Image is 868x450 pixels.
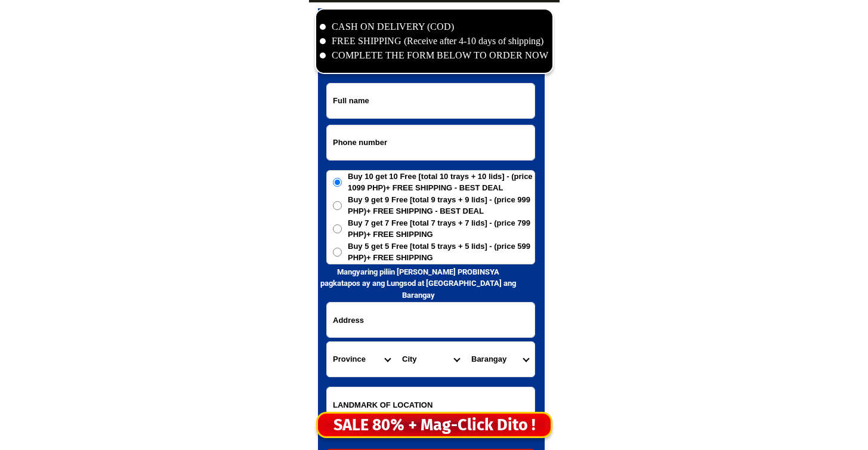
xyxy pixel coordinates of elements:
[333,248,342,257] input: Buy 5 get 5 Free [total 5 trays + 5 lids] - (price 599 PHP)+ FREE SHIPPING
[333,224,342,233] input: Buy 7 get 7 Free [total 7 trays + 7 lids] - (price 799 PHP)+ FREE SHIPPING
[318,413,551,437] div: SALE 80% + Mag-Click Dito !
[327,342,396,377] select: Select province
[320,48,549,63] li: COMPLETE THE FORM BELOW TO ORDER NOW
[320,34,549,48] li: FREE SHIPPING (Receive after 4-10 days of shipping)
[327,84,535,118] input: Input full_name
[465,342,535,377] select: Select commune
[348,217,535,241] span: Buy 7 get 7 Free [total 7 trays + 7 lids] - (price 799 PHP)+ FREE SHIPPING
[348,241,535,264] span: Buy 5 get 5 Free [total 5 trays + 5 lids] - (price 599 PHP)+ FREE SHIPPING
[348,194,535,217] span: Buy 9 get 9 Free [total 9 trays + 9 lids] - (price 999 PHP)+ FREE SHIPPING - BEST DEAL
[333,201,342,210] input: Buy 9 get 9 Free [total 9 trays + 9 lids] - (price 999 PHP)+ FREE SHIPPING - BEST DEAL
[327,125,535,160] input: Input phone_number
[318,266,519,301] h6: Mangyaring piliin [PERSON_NAME] PROBINSYA pagkatapos ay ang Lungsod at [GEOGRAPHIC_DATA] ang Bara...
[320,20,549,34] li: CASH ON DELIVERY (COD)
[396,342,465,377] select: Select district
[327,303,535,337] input: Input address
[327,387,535,422] input: Input LANDMARKOFLOCATION
[333,178,342,187] input: Buy 10 get 10 Free [total 10 trays + 10 lids] - (price 1099 PHP)+ FREE SHIPPING - BEST DEAL
[348,171,535,194] span: Buy 10 get 10 Free [total 10 trays + 10 lids] - (price 1099 PHP)+ FREE SHIPPING - BEST DEAL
